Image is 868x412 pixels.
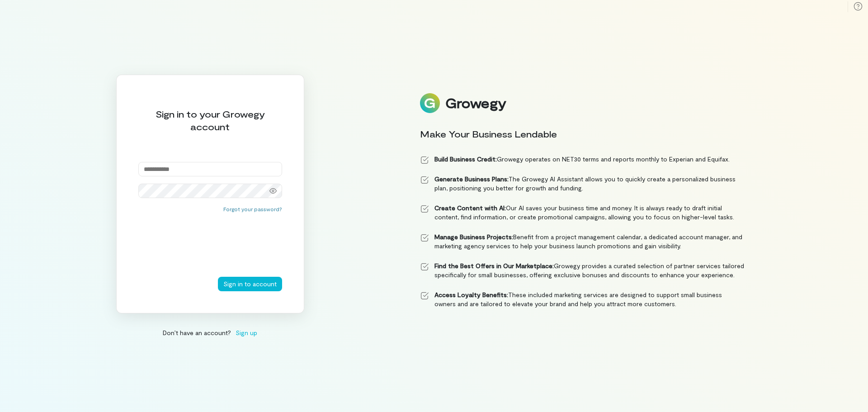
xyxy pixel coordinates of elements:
button: Forgot your password? [223,205,282,213]
div: Make Your Business Lendable [420,128,745,140]
li: Our AI saves your business time and money. It is always ready to draft initial content, find info... [420,204,745,222]
strong: Generate Business Plans: [434,175,509,183]
strong: Build Business Credit: [434,155,497,163]
strong: Find the Best Offers in Our Marketplace: [434,262,554,270]
img: Logo [420,93,440,113]
li: Benefit from a project management calendar, a dedicated account manager, and marketing agency ser... [420,232,745,251]
div: Don’t have an account? [116,328,304,337]
li: These included marketing services are designed to support small business owners and are tailored ... [420,290,745,308]
div: Growegy [445,95,506,111]
li: Growegy operates on NET30 terms and reports monthly to Experian and Equifax. [420,155,745,164]
button: Sign in to account [218,277,282,291]
strong: Access Loyalty Benefits: [434,291,508,298]
strong: Create Content with AI: [434,204,506,212]
span: Sign up [236,328,257,337]
li: Growegy provides a curated selection of partner services tailored specifically for small business... [420,261,745,279]
strong: Manage Business Projects: [434,233,513,241]
div: Sign in to your Growegy account [138,108,282,133]
li: The Growegy AI Assistant allows you to quickly create a personalized business plan, positioning y... [420,175,745,193]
